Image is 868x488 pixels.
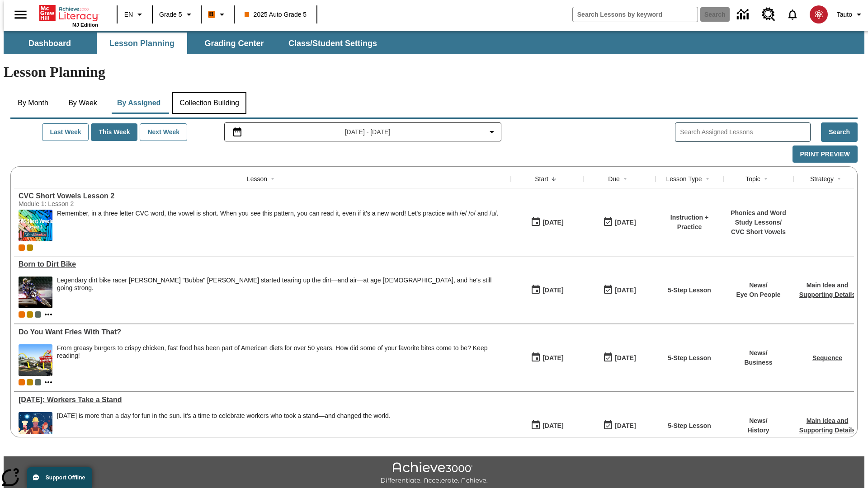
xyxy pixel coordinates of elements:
span: Dashboard [28,38,71,49]
button: 09/16/25: Last day the lesson can be accessed [600,282,639,299]
div: Labor Day is more than a day for fun in the sun. It's a time to celebrate workers who took a stan... [57,412,391,444]
button: Language: EN, Select a language [120,6,149,23]
button: Show more classes [43,377,54,388]
div: [DATE] [542,420,563,432]
svg: Collapse Date Range Filter [486,127,497,137]
div: Topic [745,174,760,183]
div: [DATE] [615,217,636,228]
button: Grade: Grade 5, Select a grade [156,6,198,23]
a: Sequence [812,354,842,361]
a: CVC Short Vowels Lesson 2, Lessons [19,192,506,200]
button: Sort [267,174,278,184]
button: Boost Class color is orange. Change class color [204,6,231,23]
span: New 2025 class [27,379,33,385]
input: Search Assigned Lessons [680,126,810,139]
h1: Lesson Planning [4,64,864,80]
span: Grade 5 [159,10,182,19]
button: Profile/Settings [833,6,868,23]
button: 09/17/25: Last day the lesson can be accessed [600,214,639,231]
p: 5-Step Lesson [668,421,711,431]
p: Phonics and Word Study Lessons / [728,208,789,227]
input: search field [573,7,698,22]
button: Sort [834,174,844,184]
div: SubNavbar [4,33,385,54]
p: Business [744,358,772,367]
img: CVC Short Vowels Lesson 2. [19,210,52,241]
div: [DATE] [542,285,563,296]
button: 09/16/25: Last day the lesson can be accessed [600,417,639,434]
div: OL 2025 Auto Grade 6 [35,379,41,385]
div: CVC Short Vowels Lesson 2 [19,192,506,200]
button: Sort [620,174,631,184]
button: Last Week [42,123,89,141]
button: Open side menu [7,1,34,28]
div: Labor Day: Workers Take a Stand [19,396,506,404]
button: Next Week [140,123,187,141]
span: [DATE] - [DATE] [345,127,391,137]
div: Module 1: Lesson 2 [19,200,154,207]
div: [DATE] [615,352,636,364]
img: One of the first McDonald's stores, with the iconic red sign and golden arches. [19,344,52,376]
div: Do You Want Fries With That? [19,328,506,336]
span: EN [124,10,133,19]
button: By Month [10,92,56,114]
button: Support Offline [27,467,92,488]
button: Search [821,122,858,142]
div: [DATE] [542,217,563,228]
div: [DATE] [615,285,636,296]
button: Print Preview [793,145,858,163]
div: Strategy [810,174,834,183]
span: Support Offline [46,474,85,481]
div: Lesson [247,174,267,183]
button: 09/16/25: First time the lesson was available [528,349,566,366]
a: Home [39,4,98,22]
button: 09/16/25: First time the lesson was available [528,282,566,299]
a: Main Idea and Supporting Details [799,417,855,434]
span: NJ Edition [72,22,98,28]
p: 5-Step Lesson [668,353,711,363]
a: Do You Want Fries With That?, Lessons [19,328,506,336]
a: Notifications [781,3,804,26]
p: Eye On People [736,290,780,300]
span: Lesson Planning [109,38,175,49]
img: avatar image [810,5,828,23]
a: Labor Day: Workers Take a Stand, Lessons [19,396,506,404]
div: Current Class [19,244,25,251]
div: New 2025 class [27,244,33,251]
span: 2025 Auto Grade 5 [245,10,307,19]
img: Achieve3000 Differentiate Accelerate Achieve [380,462,488,485]
p: News / [747,416,769,426]
a: Main Idea and Supporting Details [799,282,855,298]
div: Current Class [19,311,25,318]
div: Home [39,3,98,28]
p: Remember, in a three letter CVC word, the vowel is short. When you see this pattern, you can read... [57,210,498,217]
div: Remember, in a three letter CVC word, the vowel is short. When you see this pattern, you can read... [57,210,498,241]
span: Grading Center [204,38,264,49]
div: Legendary dirt bike racer James "Bubba" Stewart started tearing up the dirt—and air—at age 4, and... [57,277,506,308]
button: 09/17/25: First time the lesson was available [528,214,566,231]
img: Motocross racer James Stewart flies through the air on his dirt bike. [19,277,52,308]
button: Class/Student Settings [281,33,384,54]
button: Select the date range menu item [228,127,498,137]
div: OL 2025 Auto Grade 6 [35,311,41,318]
div: Born to Dirt Bike [19,260,506,268]
div: From greasy burgers to crispy chicken, fast food has been part of American diets for over 50 year... [57,344,506,376]
div: Current Class [19,379,25,385]
button: Select a new avatar [804,3,833,26]
p: News / [736,281,780,290]
button: Lesson Planning [97,33,187,54]
p: Instruction + Practice [660,213,719,232]
button: By Week [60,92,105,114]
div: [DATE] [615,420,636,432]
span: New 2025 class [27,311,33,318]
button: Grading Center [189,33,279,54]
button: Sort [548,174,559,184]
div: [DATE] [542,352,563,364]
